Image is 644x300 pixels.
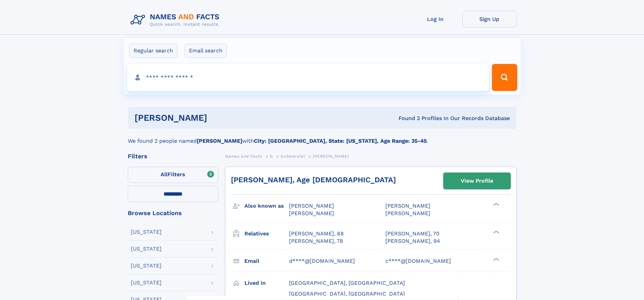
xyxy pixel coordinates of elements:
[254,138,427,144] b: City: [GEOGRAPHIC_DATA], State: [US_STATE], Age Range: 35-45
[385,237,440,245] a: [PERSON_NAME], 94
[131,229,162,235] div: [US_STATE]
[131,246,162,252] div: [US_STATE]
[185,44,227,58] label: Email search
[161,171,168,178] span: All
[289,280,405,286] span: [GEOGRAPHIC_DATA], [GEOGRAPHIC_DATA]
[131,263,162,269] div: [US_STATE]
[289,237,343,245] a: [PERSON_NAME], 78
[281,152,305,160] a: Gobberdiel
[385,210,430,216] span: [PERSON_NAME]
[289,230,344,237] a: [PERSON_NAME], 68
[128,153,218,159] div: Filters
[128,11,225,29] img: Logo Names and Facts
[385,230,439,237] a: [PERSON_NAME], 70
[135,114,303,122] h1: [PERSON_NAME]
[244,228,289,239] h3: Relatives
[289,203,334,209] span: [PERSON_NAME]
[303,115,510,122] div: Found 2 Profiles In Our Records Database
[289,291,405,297] span: [GEOGRAPHIC_DATA], [GEOGRAPHIC_DATA]
[462,11,517,27] a: Sign Up
[128,129,517,145] div: We found 2 people named with .
[492,64,517,91] button: Search Button
[129,44,177,58] label: Regular search
[128,167,218,183] label: Filters
[270,152,273,160] a: G
[244,277,289,289] h3: Lived in
[131,280,162,285] div: [US_STATE]
[492,230,500,234] div: ❯
[385,203,430,209] span: [PERSON_NAME]
[408,11,462,27] a: Log In
[444,173,510,189] a: View Profile
[231,176,396,184] a: [PERSON_NAME], Age [DEMOGRAPHIC_DATA]
[492,202,500,207] div: ❯
[244,200,289,212] h3: Also known as
[127,64,489,91] input: search input
[197,138,242,144] b: [PERSON_NAME]
[128,210,218,216] div: Browse Locations
[270,154,273,159] span: G
[313,154,349,159] span: [PERSON_NAME]
[225,152,262,160] a: Names and Facts
[461,173,493,189] div: View Profile
[492,257,500,261] div: ❯
[244,255,289,267] h3: Email
[281,154,305,159] span: Gobberdiel
[289,210,334,216] span: [PERSON_NAME]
